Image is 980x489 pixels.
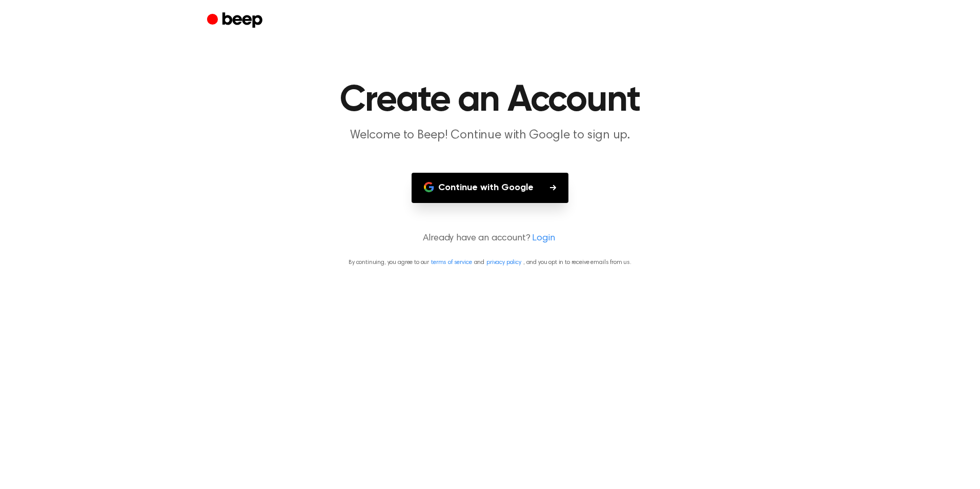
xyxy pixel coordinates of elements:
[12,258,968,267] p: By continuing, you agree to our and , and you opt in to receive emails from us.
[12,232,968,246] p: Already have an account?
[486,259,521,266] a: privacy policy
[412,173,568,203] button: Continue with Google
[293,127,687,144] p: Welcome to Beep! Continue with Google to sign up.
[207,11,265,31] a: Beep
[431,259,472,266] a: terms of service
[532,232,555,246] a: Login
[228,82,752,119] h1: Create an Account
